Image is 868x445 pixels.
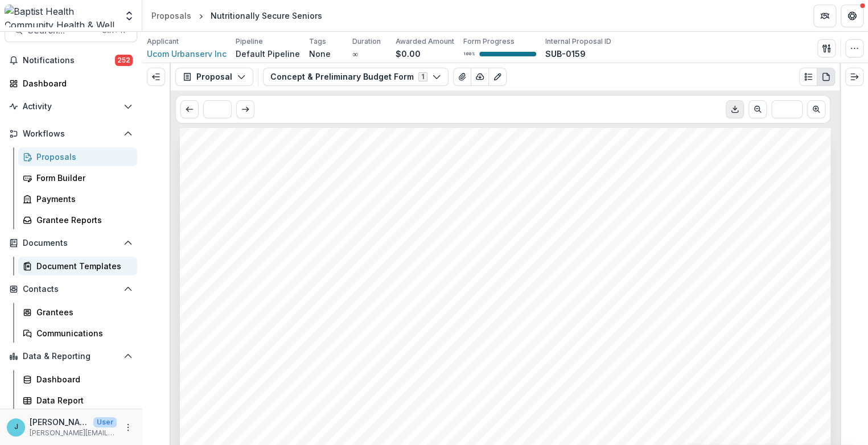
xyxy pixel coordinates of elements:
button: Partners [813,5,836,27]
p: SUB-0159 [545,48,586,60]
div: Data Report [36,394,128,406]
button: Expand right [845,68,863,86]
button: View Attached Files [453,68,471,86]
button: Expand left [147,68,165,86]
p: $0.00 [396,48,421,60]
p: ∞ [352,48,358,60]
button: Open entity switcher [121,5,137,27]
span: [DATE] [341,406,382,419]
nav: breadcrumb [147,7,327,24]
div: Proposals [151,10,191,22]
span: Nutritionally Secure Seniors [219,350,454,368]
button: Open Documents [5,234,137,252]
a: Communications [18,324,137,343]
span: Submitted Date: [219,404,336,419]
button: Edit as form [488,68,507,86]
a: Grantees [18,303,137,322]
div: Nutritionally Secure Seniors [211,10,322,22]
button: Open Workflows [5,125,137,143]
div: Document Templates [36,260,128,272]
button: Proposal [175,68,253,86]
button: Open Data & Reporting [5,347,137,365]
a: Payments [18,189,137,208]
button: More [121,421,135,434]
p: Awarded Amount [396,36,454,47]
button: Scroll to previous page [748,100,767,118]
a: Form Builder [18,168,137,187]
a: Proposals [147,7,196,24]
p: Applicant [147,36,179,47]
p: [PERSON_NAME] [30,416,89,428]
p: None [309,48,331,60]
p: User [93,417,117,427]
p: Tags [309,36,326,47]
div: Grantees [36,306,128,318]
div: Proposals [36,151,128,163]
p: Form Progress [463,36,515,47]
div: Dashboard [36,373,128,385]
button: PDF view [817,68,835,86]
div: Form Builder [36,172,128,184]
div: Payments [36,193,128,205]
span: 252 [115,55,133,66]
p: Duration [352,36,381,47]
span: Notifications [23,56,115,65]
img: Baptist Health Community Health & Well Being logo [5,5,117,27]
div: Communications [36,327,128,339]
p: [PERSON_NAME][EMAIL_ADDRESS][PERSON_NAME][DOMAIN_NAME] [30,428,117,438]
button: Scroll to next page [236,100,254,118]
p: Internal Proposal ID [545,36,611,47]
span: Documents [23,238,119,248]
span: Nonprofit DBA: [219,386,331,402]
button: Open Activity [5,97,137,116]
a: Grantee Reports [18,211,137,229]
span: Activity [23,102,119,112]
span: Data & Reporting [23,352,119,361]
p: 100 % [463,50,475,58]
button: Get Help [841,5,863,27]
button: Concept & Preliminary Budget Form1 [263,68,449,86]
a: Ucom Urbanserv Inc [147,48,227,60]
button: Notifications252 [5,51,137,69]
a: Document Templates [18,257,137,275]
div: Dashboard [23,77,128,89]
button: Download PDF [726,100,744,118]
a: Data Report [18,391,137,410]
button: Open Contacts [5,280,137,298]
button: Scroll to next page [807,100,825,118]
button: Scroll to previous page [180,100,199,118]
button: Plaintext view [799,68,817,86]
div: Jennifer [14,423,18,431]
p: Default Pipeline [236,48,300,60]
span: Ucom Urbanserv Inc [219,294,432,315]
a: Proposals [18,147,137,166]
div: Grantee Reports [36,214,128,226]
p: Pipeline [236,36,263,47]
span: Contacts [23,285,119,294]
a: Dashboard [18,370,137,389]
a: Dashboard [5,74,137,93]
span: Workflows [23,129,119,139]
